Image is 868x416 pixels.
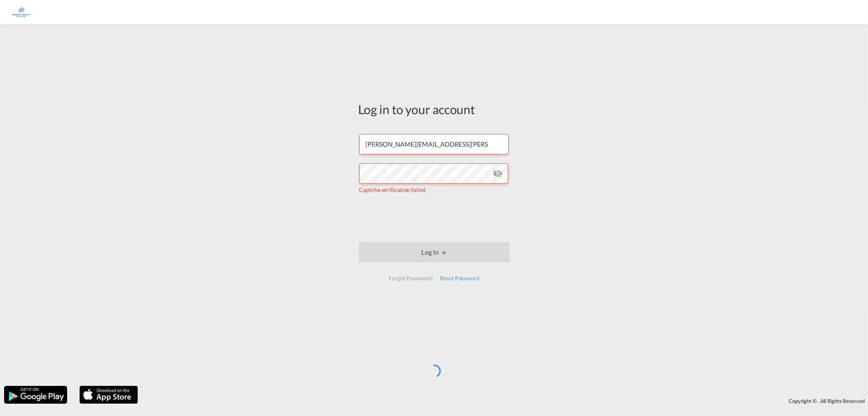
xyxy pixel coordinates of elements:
iframe: reCAPTCHA [372,202,496,234]
div: Copyright © . All Rights Reserved [142,394,868,408]
img: apple.png [79,385,139,405]
img: google.png [3,385,68,405]
div: Reset Password [437,271,483,286]
md-icon: icon-eye-off [493,169,503,178]
div: Forgot Password? [385,271,437,286]
button: LOGIN [359,242,510,262]
input: Enter email/phone number [359,134,509,154]
span: Captcha verification failed. [359,186,426,193]
div: Log in to your account [359,101,510,118]
img: e1326340b7c511ef854e8d6a806141ad.jpg [12,3,31,22]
